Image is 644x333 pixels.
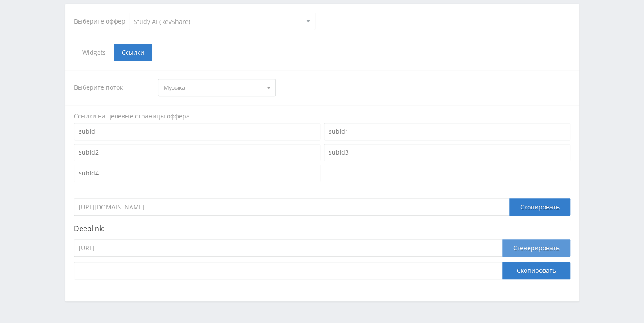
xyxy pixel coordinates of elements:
[324,123,570,140] input: subid1
[509,198,570,216] div: Скопировать
[74,123,320,140] input: subid
[502,239,570,257] button: Сгенерировать
[164,79,262,96] span: Музыка
[74,165,320,182] input: subid4
[74,144,320,161] input: subid2
[74,79,150,96] div: Выберите поток
[74,112,570,121] div: Ссылки на целевые страницы оффера.
[74,225,570,232] p: Deeplink:
[324,144,570,161] input: subid3
[74,18,129,25] div: Выберите оффер
[114,44,152,61] span: Ссылки
[502,262,570,279] button: Скопировать
[74,44,114,61] span: Widgets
